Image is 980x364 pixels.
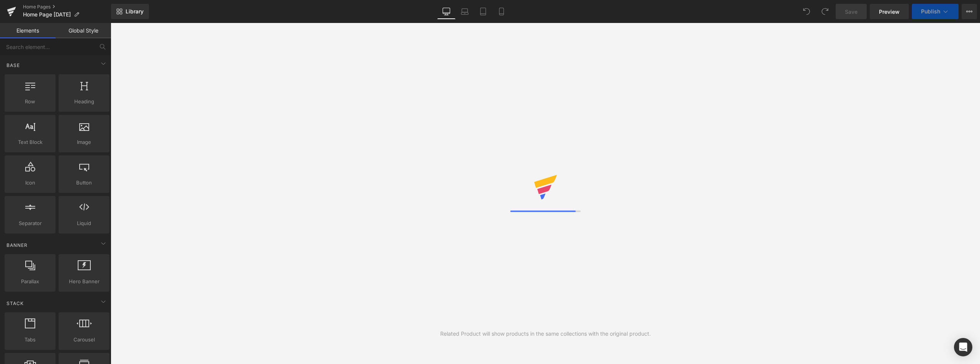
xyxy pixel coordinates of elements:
[56,23,111,38] a: Global Style
[61,179,107,187] span: Button
[61,98,107,106] span: Heading
[61,219,107,227] span: Liquid
[7,179,53,187] span: Icon
[7,138,53,146] span: Text Block
[6,242,28,249] span: Banner
[799,4,814,19] button: Undo
[817,4,833,19] button: Redo
[6,62,21,69] span: Base
[845,8,857,16] span: Save
[456,4,474,19] a: Laptop
[7,336,53,344] span: Tabs
[879,8,900,16] span: Preview
[437,4,456,19] a: Desktop
[921,8,940,15] span: Publish
[23,4,111,10] a: Home Pages
[23,11,71,18] span: Home Page [DATE]
[440,330,651,338] div: Related Product will show products in the same collections with the original product.
[61,138,107,146] span: Image
[954,338,972,356] div: Open Intercom Messenger
[7,98,53,106] span: Row
[111,4,149,19] a: New Library
[126,8,144,15] span: Library
[61,336,107,344] span: Carousel
[962,4,977,19] button: More
[912,4,959,19] button: Publish
[870,4,909,19] a: Preview
[7,277,53,286] span: Parallax
[492,4,511,19] a: Mobile
[61,277,107,286] span: Hero Banner
[6,300,24,307] span: Stack
[7,219,53,227] span: Separator
[474,4,492,19] a: Tablet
